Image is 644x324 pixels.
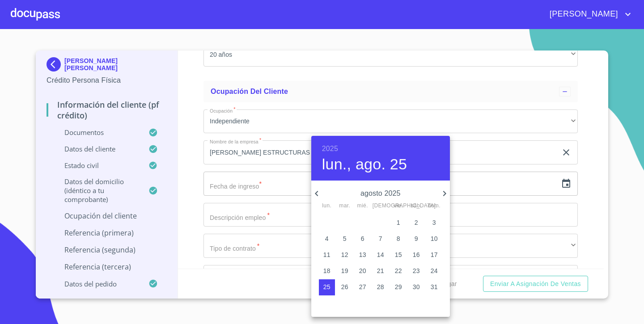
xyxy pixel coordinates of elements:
[413,266,420,275] p: 23
[355,279,371,295] button: 27
[426,231,442,247] button: 10
[415,234,418,243] p: 9
[426,279,442,295] button: 31
[432,218,436,227] p: 3
[408,247,424,263] button: 16
[319,202,335,210] span: lun.
[390,263,407,279] button: 22
[377,282,384,291] p: 28
[395,282,402,291] p: 29
[337,247,353,263] button: 12
[337,263,353,279] button: 19
[337,202,353,210] span: mar.
[390,215,407,231] button: 1
[341,250,348,259] p: 12
[323,266,330,275] p: 18
[373,231,389,247] button: 7
[319,279,335,295] button: 25
[323,250,330,259] p: 11
[319,263,335,279] button: 18
[390,247,407,263] button: 15
[323,282,330,291] p: 25
[355,231,371,247] button: 6
[337,231,353,247] button: 5
[322,188,439,199] p: agosto 2025
[426,263,442,279] button: 24
[355,202,371,210] span: mié.
[337,279,353,295] button: 26
[373,247,389,263] button: 14
[415,218,418,227] p: 2
[359,266,366,275] p: 20
[390,279,407,295] button: 29
[390,231,407,247] button: 8
[373,279,389,295] button: 28
[319,231,335,247] button: 4
[322,143,338,155] button: 2025
[426,215,442,231] button: 3
[341,282,348,291] p: 26
[325,234,329,243] p: 4
[413,282,420,291] p: 30
[408,215,424,231] button: 2
[431,266,438,275] p: 24
[408,263,424,279] button: 23
[408,202,424,210] span: sáb.
[319,247,335,263] button: 11
[395,250,402,259] p: 15
[343,234,347,243] p: 5
[361,234,364,243] p: 6
[341,266,348,275] p: 19
[431,250,438,259] p: 17
[359,282,366,291] p: 27
[426,247,442,263] button: 17
[355,247,371,263] button: 13
[397,234,400,243] p: 8
[431,234,438,243] p: 10
[359,250,366,259] p: 13
[408,279,424,295] button: 30
[373,202,389,210] span: [DEMOGRAPHIC_DATA].
[373,263,389,279] button: 21
[355,263,371,279] button: 20
[426,202,442,210] span: dom.
[377,266,384,275] p: 21
[390,202,407,210] span: vie.
[395,266,402,275] p: 22
[377,250,384,259] p: 14
[408,231,424,247] button: 9
[379,234,382,243] p: 7
[431,282,438,291] p: 31
[413,250,420,259] p: 16
[322,155,407,174] button: lun., ago. 25
[397,218,400,227] p: 1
